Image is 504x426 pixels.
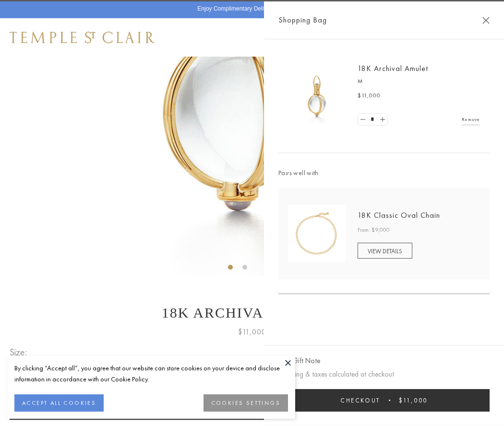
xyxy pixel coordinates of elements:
[358,114,368,126] a: Set quantity to 0
[278,389,490,412] button: Checkout $11,000
[278,355,320,367] button: Add Gift Note
[358,225,390,235] span: From: $9,000
[340,396,380,404] span: Checkout
[288,205,346,262] img: N88865-OV18
[358,243,412,259] a: VIEW DETAILS
[368,247,402,255] span: VIEW DETAILS
[10,305,494,321] h1: 18K Archival Amulet
[238,326,266,338] span: $11,000
[278,368,490,380] p: Shipping & taxes calculated at checkout
[278,167,490,178] span: Pairs well with
[482,17,490,24] button: Close Shopping Bag
[358,91,381,101] span: $11,000
[358,63,428,73] a: 18K Archival Amulet
[399,396,428,404] span: $11,000
[197,4,301,14] p: Enjoy Complimentary Delivery & Returns
[358,210,440,220] a: 18K Classic Oval Chain
[14,394,104,412] button: ACCEPT ALL COOKIES
[14,363,288,385] div: By clicking “Accept all”, you agree that our website can store cookies on your device and disclos...
[462,114,480,125] a: Remove
[204,394,288,412] button: COOKIES SETTINGS
[358,77,480,86] p: M
[10,344,31,360] span: Size:
[10,32,155,43] img: Temple St. Clair
[288,67,346,125] img: 18K Archival Amulet
[278,14,327,26] span: Shopping Bag
[377,114,387,126] a: Set quantity to 2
